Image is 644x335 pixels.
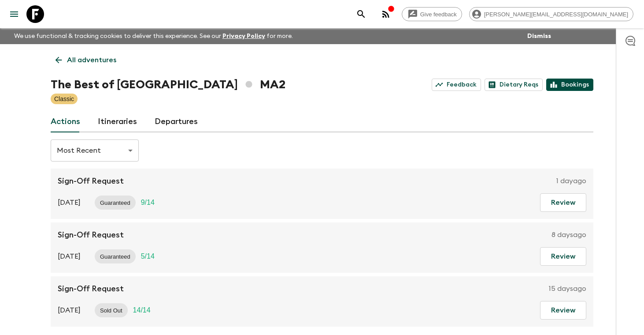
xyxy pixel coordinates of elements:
[485,79,543,91] a: Dietary Reqs
[58,251,81,262] p: [DATE]
[549,283,586,294] p: 15 days ago
[128,303,156,317] div: Trip Fill
[51,138,139,163] div: Most Recent
[67,55,116,65] p: All adventures
[51,111,80,132] a: Actions
[54,94,74,103] p: Classic
[58,197,81,208] p: [DATE]
[556,176,586,186] p: 1 day ago
[479,11,633,18] span: [PERSON_NAME][EMAIL_ADDRESS][DOMAIN_NAME]
[58,230,124,240] p: Sign-Off Request
[551,230,586,240] p: 8 days ago
[136,249,160,263] div: Trip Fill
[58,283,124,294] p: Sign-Off Request
[546,79,593,91] a: Bookings
[51,51,121,69] a: All adventures
[5,5,23,23] button: menu
[540,193,586,212] button: Review
[95,253,136,260] span: Guaranteed
[98,111,137,132] a: Itineraries
[222,33,265,39] a: Privacy Policy
[141,251,155,262] p: 5 / 14
[469,7,633,21] div: [PERSON_NAME][EMAIL_ADDRESS][DOMAIN_NAME]
[525,30,553,42] button: Dismiss
[51,76,285,94] h1: The Best of [GEOGRAPHIC_DATA] MA2
[141,197,155,208] p: 9 / 14
[432,79,481,91] a: Feedback
[136,196,160,210] div: Trip Fill
[352,5,370,23] button: search adventures
[540,301,586,320] button: Review
[58,305,81,316] p: [DATE]
[11,28,296,44] p: We use functional & tracking cookies to deliver this experience. See our for more.
[415,11,462,18] span: Give feedback
[133,305,151,316] p: 14 / 14
[95,307,128,314] span: Sold Out
[402,7,462,21] a: Give feedback
[155,111,198,132] a: Departures
[95,199,136,206] span: Guaranteed
[540,247,586,266] button: Review
[58,176,124,186] p: Sign-Off Request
